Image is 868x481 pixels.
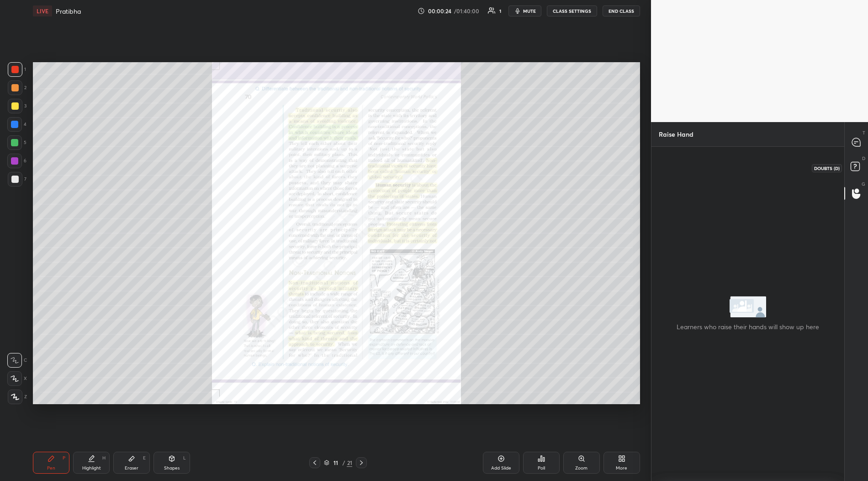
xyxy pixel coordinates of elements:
[102,456,106,460] div: H
[538,466,545,470] div: Poll
[862,155,865,162] p: D
[863,129,865,136] p: T
[8,62,26,77] div: 1
[8,80,26,95] div: 2
[508,5,541,16] button: mute
[7,135,26,150] div: 5
[616,466,627,470] div: More
[7,353,27,368] div: C
[8,99,26,113] div: 3
[862,181,865,187] p: G
[331,460,340,465] div: 11
[63,456,65,460] div: P
[82,466,101,470] div: Highlight
[347,459,352,467] div: 21
[125,466,138,470] div: Eraser
[342,460,345,465] div: /
[8,390,27,404] div: Z
[183,456,186,460] div: L
[499,9,501,13] div: 1
[164,466,180,470] div: Shapes
[56,7,81,16] h4: Pratibha
[47,466,55,470] div: Pen
[603,5,640,16] button: END CLASS
[669,322,826,331] h4: Learners who raise their hands will show up here
[491,466,511,470] div: Add Slide
[7,371,27,386] div: X
[812,164,842,172] div: Doubts (D)
[143,456,146,460] div: E
[33,5,52,16] div: LIVE
[547,5,597,16] button: CLASS SETTINGS
[7,117,26,132] div: 4
[7,154,26,168] div: 6
[8,172,26,187] div: 7
[651,122,701,146] p: Raise Hand
[523,8,536,14] span: mute
[575,466,587,470] div: Zoom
